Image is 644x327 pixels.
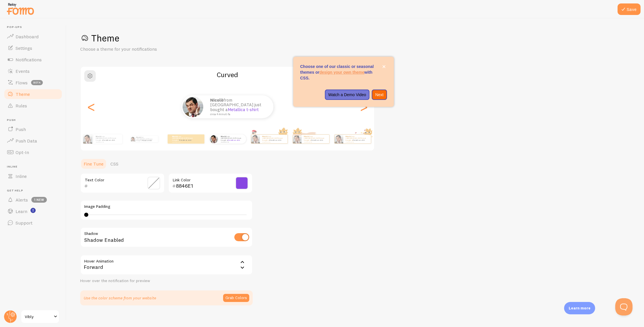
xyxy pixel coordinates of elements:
img: fomo-relay-logo-orange.svg [6,1,35,16]
img: Fomo [183,96,203,117]
p: from [GEOGRAPHIC_DATA] just bought a [172,135,195,142]
strong: Nicolò [346,135,351,138]
a: Opt-In [3,147,63,158]
span: Events [16,68,30,74]
button: close, [381,64,387,70]
small: circa 4 minuti fa [96,141,119,142]
strong: Nicolò [210,97,223,103]
button: Watch a Demo Video [325,90,370,100]
div: Shadow Enabled [80,227,253,248]
span: Push [7,118,63,122]
iframe: Help Scout Beacon - Open [615,298,632,315]
a: Metallica t-shirt [352,139,365,141]
a: Rules [3,100,63,111]
a: Metallica t-shirt [142,140,152,141]
p: from [GEOGRAPHIC_DATA] just bought a [210,98,268,116]
svg: <p>Watch New Feature Tutorials!</p> [30,208,36,213]
a: Push Data [3,135,63,147]
strong: Nicolò [172,135,177,138]
strong: Nicolò [136,136,141,138]
span: Vibly [25,313,52,320]
h2: Curved [81,70,374,79]
p: Watch a Demo Video [328,92,366,98]
a: Metallica t-shirt [228,107,259,112]
img: Fomo [251,135,260,143]
div: Previous slide [88,86,95,128]
small: circa 4 minuti fa [346,141,368,142]
span: Alerts [16,197,28,203]
a: Metallica t-shirt [311,139,323,141]
span: Notifications [16,57,42,62]
span: Pop-ups [7,25,63,29]
div: Hover over the notification for preview [80,278,253,284]
strong: Nicolò [304,135,309,138]
a: Metallica t-shirt [269,139,281,141]
span: Get Help [7,189,63,193]
a: Support [3,217,63,229]
span: Support [16,220,32,226]
a: Fine Tune [80,158,107,170]
p: from [GEOGRAPHIC_DATA] just bought a [136,136,156,142]
span: Inline [7,165,63,169]
span: Inline [16,173,27,179]
a: Metallica t-shirt [179,139,191,141]
a: Learn [3,206,63,217]
strong: Nicolò [221,135,226,138]
a: Vibly [21,310,60,324]
p: Choose a theme for your notifications [80,46,218,52]
span: Opt-In [16,149,29,155]
p: Learn more [569,305,591,311]
img: Fomo [334,135,343,143]
span: Theme [16,91,30,97]
button: Next [372,90,387,100]
img: Fomo [210,135,218,143]
span: 1 new [31,197,47,203]
small: circa 4 minuti fa [262,141,285,142]
img: Fomo [131,137,135,141]
small: circa 4 minuti fa [221,141,243,142]
a: Push [3,123,63,135]
a: Events [3,65,63,77]
a: Theme [3,88,63,100]
a: Notifications [3,54,63,65]
p: from [GEOGRAPHIC_DATA] just bought a [346,135,369,142]
a: Alerts 1 new [3,194,63,206]
a: Metallica t-shirt [228,139,240,141]
p: Use the color scheme from your website [84,295,156,301]
p: Choose one of our classic or seasonal themes or with CSS. [300,64,387,81]
span: Dashboard [16,34,39,39]
small: circa 4 minuti fa [210,113,266,116]
span: Push [16,126,26,132]
small: circa 4 minuti fa [304,141,326,142]
img: Fomo [83,134,92,144]
a: CSS [107,158,122,170]
label: Image Padding [84,204,249,209]
strong: Nicolò [262,135,267,138]
div: Learn more [564,302,595,314]
p: Next [375,92,384,98]
p: from [GEOGRAPHIC_DATA] just bought a [304,135,327,142]
a: design your own theme [319,70,364,75]
div: Forward [80,255,253,275]
span: beta [31,80,43,85]
span: Learn [16,208,27,214]
p: from [GEOGRAPHIC_DATA] just bought a [221,135,244,142]
p: from [GEOGRAPHIC_DATA] just bought a [96,135,120,142]
img: Fomo [293,135,301,143]
span: Push Data [16,138,37,144]
span: Rules [16,103,27,109]
strong: Nicolò [96,135,101,138]
p: from [GEOGRAPHIC_DATA] just bought a [262,135,285,142]
button: Grab Colors [223,294,249,302]
a: Metallica t-shirt [103,139,115,141]
small: circa 4 minuti fa [172,141,195,142]
span: Flows [16,80,28,85]
a: Inline [3,170,63,182]
a: Settings [3,42,63,54]
div: Choose one of our classic or seasonal themes or design your own theme with CSS. [293,57,394,107]
span: Settings [16,45,32,51]
a: Flows beta [3,77,63,88]
a: Dashboard [3,31,63,42]
h1: Theme [80,32,630,44]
